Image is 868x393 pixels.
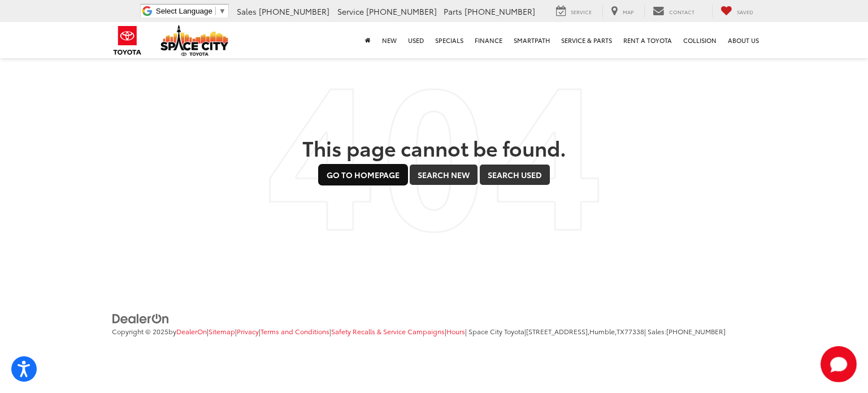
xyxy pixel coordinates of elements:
span: | [259,326,329,336]
a: Sitemap [209,326,235,336]
span: Humble, [589,326,617,336]
h2: This page cannot be found. [112,136,756,159]
img: Toyota [106,22,149,59]
span: Saved [737,8,753,15]
a: Search Used [480,165,550,185]
span: TX [617,326,624,336]
a: Used [402,22,429,58]
a: Search New [410,165,478,185]
a: SmartPath [508,22,555,58]
a: Service & Parts [555,22,618,58]
img: DealerOn [112,313,170,325]
span: Service [337,6,364,17]
a: DealerOn Home Page [176,326,207,336]
span: [PHONE_NUMBER] [465,6,535,17]
span: by [168,326,207,336]
a: Terms and Conditions [261,326,329,336]
span: Select Language [156,7,212,15]
span: ​ [215,7,216,15]
span: Parts [444,6,462,17]
a: Service [548,5,600,18]
span: | [329,326,445,336]
span: | [524,326,644,336]
a: Contact [644,5,703,18]
span: Service [571,8,592,15]
a: Collision [678,22,722,58]
a: Safety Recalls & Service Campaigns, Opens in a new tab [331,326,445,336]
a: Privacy [237,326,259,336]
svg: Start Chat [821,346,857,382]
span: Contact [669,8,695,15]
a: Finance [469,22,508,58]
span: | [235,326,259,336]
span: | Sales: [644,326,726,336]
span: Sales [237,6,257,17]
a: Specials [429,22,469,58]
a: Rent a Toyota [618,22,678,58]
a: Hours [446,326,465,336]
span: [PHONE_NUMBER] [366,6,437,17]
a: My Saved Vehicles [712,5,762,18]
a: About Us [722,22,765,58]
a: Map [602,5,642,18]
span: Copyright © 2025 [112,326,168,336]
a: New [376,22,402,58]
span: Map [623,8,633,15]
a: Select Language​ [156,7,226,15]
button: Toggle Chat Window [821,346,857,382]
span: ▼ [219,7,226,15]
span: [PHONE_NUMBER] [259,6,329,17]
a: Home [359,22,376,58]
a: DealerOn [112,312,170,323]
img: Space City Toyota [160,25,228,56]
span: | [445,326,465,336]
span: | [207,326,235,336]
span: | Space City Toyota [465,326,524,336]
span: 77338 [624,326,644,336]
a: Go to Homepage [319,165,407,185]
span: [STREET_ADDRESS], [526,326,589,336]
span: [PHONE_NUMBER] [666,326,726,336]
